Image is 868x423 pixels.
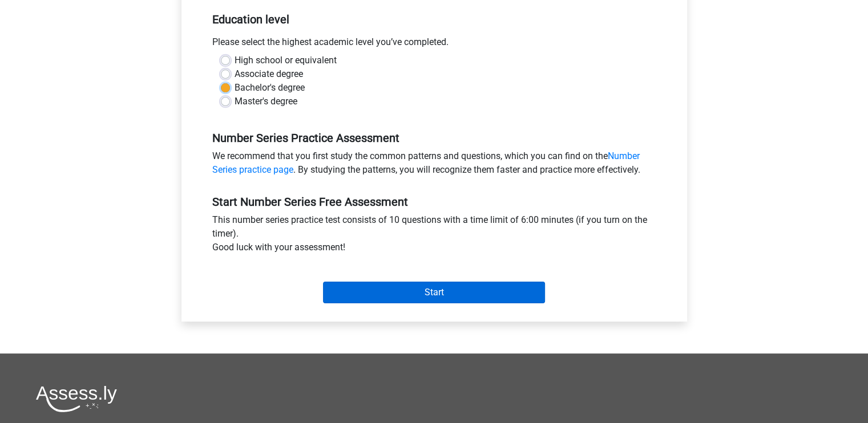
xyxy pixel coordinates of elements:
h5: Number Series Practice Assessment [212,131,656,145]
a: Number Series practice page [212,151,640,175]
input: Start [323,282,545,303]
div: We recommend that you first study the common patterns and questions, which you can find on the . ... [204,149,665,181]
img: Assessly logo [36,385,117,412]
label: Associate degree [235,67,303,81]
label: High school or equivalent [235,54,337,67]
h5: Start Number Series Free Assessment [212,195,656,209]
div: This number series practice test consists of 10 questions with a time limit of 6:00 minutes (if y... [204,213,665,259]
label: Bachelor's degree [235,81,305,95]
h5: Education level [212,8,656,31]
div: Please select the highest academic level you’ve completed. [204,35,665,54]
label: Master's degree [235,95,297,108]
